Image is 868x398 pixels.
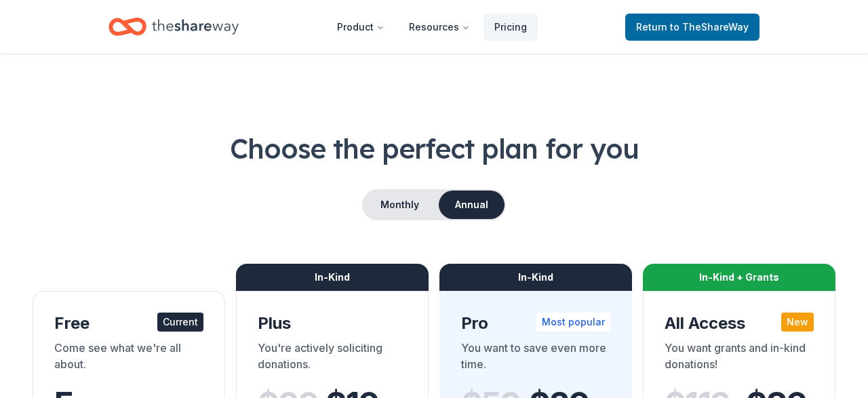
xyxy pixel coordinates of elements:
[636,19,749,35] span: Return
[665,340,814,378] div: You want grants and in-kind donations!
[326,11,538,43] nav: Main
[363,191,436,219] button: Monthly
[33,130,835,167] h1: Choose the perfect plan for you
[439,191,505,219] button: Annual
[157,313,203,332] div: Current
[54,340,203,378] div: Come see what we're all about.
[670,21,749,33] span: to TheShareWay
[461,313,610,334] div: Pro
[236,264,429,291] div: In-Kind
[665,313,814,334] div: All Access
[108,11,239,43] a: Home
[484,14,538,41] a: Pricing
[398,14,481,41] button: Resources
[536,313,610,332] div: Most popular
[781,313,814,332] div: New
[643,264,835,291] div: In-Kind + Grants
[258,313,407,334] div: Plus
[461,340,610,378] div: You want to save even more time.
[625,14,759,41] a: Returnto TheShareWay
[54,313,203,334] div: Free
[439,264,632,291] div: In-Kind
[326,14,395,41] button: Product
[258,340,407,378] div: You're actively soliciting donations.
